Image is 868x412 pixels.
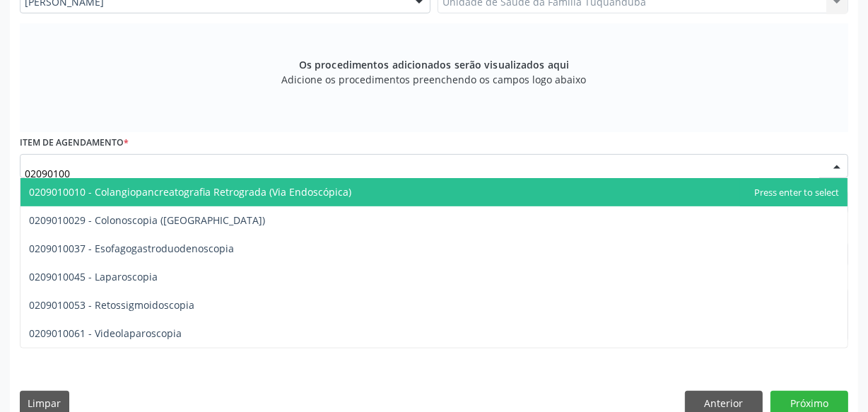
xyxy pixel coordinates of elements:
[29,326,182,340] span: 0209010061 - Videolaparoscopia
[29,298,194,312] span: 0209010053 - Retossigmoidoscopia
[29,185,351,199] span: 0209010010 - Colangiopancreatografia Retrograda (Via Endoscópica)
[29,242,234,255] span: 0209010037 - Esofagogastroduodenoscopia
[282,72,587,87] span: Adicione os procedimentos preenchendo os campos logo abaixo
[29,213,265,227] span: 0209010029 - Colonoscopia ([GEOGRAPHIC_DATA])
[20,132,129,154] label: Item de agendamento
[25,159,819,187] input: Buscar por procedimento
[29,270,158,283] span: 0209010045 - Laparoscopia
[299,57,569,72] span: Os procedimentos adicionados serão visualizados aqui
